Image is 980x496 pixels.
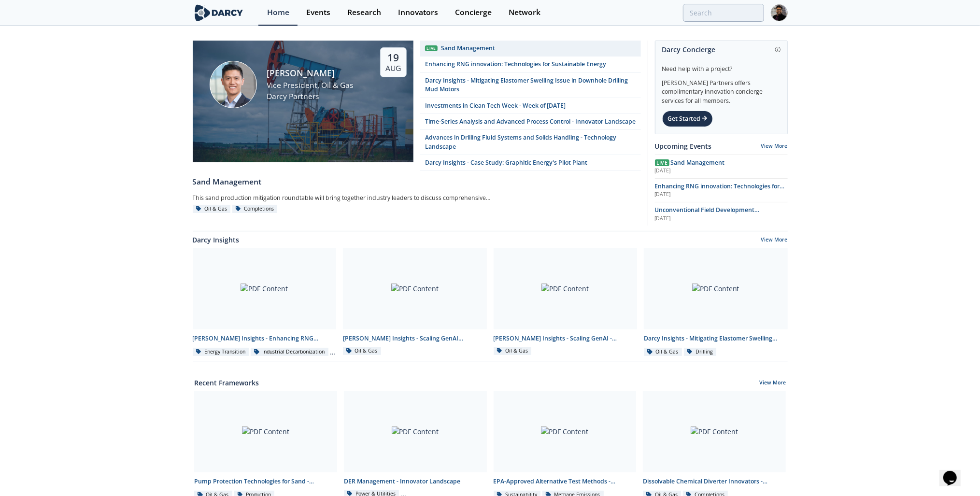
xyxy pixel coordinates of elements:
div: [DATE] [655,215,788,223]
div: Darcy Partners [267,91,354,102]
span: Live [655,159,669,166]
a: Darcy Insights - Mitigating Elastomer Swelling Issue in Downhole Drilling Mud Motors [420,73,641,98]
div: Sand Management [193,176,641,188]
img: logo-wide.svg [193,4,245,21]
div: [PERSON_NAME] [267,67,354,79]
a: View More [761,236,788,245]
div: Energy Transition [193,348,249,356]
a: PDF Content [PERSON_NAME] Insights - Scaling GenAI - Innovator Spotlights Oil & Gas [490,248,641,357]
a: Unconventional Field Development Optimization through Geochemical Fingerprinting Technology [DATE] [655,206,788,222]
div: Darcy Insights - Mitigating Elastomer Swelling Issue in Downhole Drilling Mud Motors [644,334,788,343]
div: Industrial Decarbonization [251,348,328,356]
a: Sand Management [193,171,641,187]
a: PDF Content Darcy Insights - Mitigating Elastomer Swelling Issue in Downhole Drilling Mud Motors ... [640,248,791,357]
a: Recent Frameworks [194,378,259,388]
div: Sand Management [441,44,495,53]
span: Sand Management [671,158,725,167]
img: Profile [771,4,788,21]
div: [PERSON_NAME] Insights - Scaling GenAI - Innovator Spotlights [494,334,638,343]
div: Research [347,9,381,16]
div: DER Management - Innovator Landscape [344,477,487,486]
div: Oil & Gas [644,348,682,356]
img: information.svg [775,47,781,52]
div: Vice President, Oil & Gas [267,80,354,91]
input: Advanced Search [683,4,764,22]
a: Ron Sasaki [PERSON_NAME] Vice President, Oil & Gas Darcy Partners 19 Aug [193,41,413,171]
div: Oil & Gas [193,205,231,213]
a: View More [759,379,786,388]
iframe: chat widget [939,457,970,486]
div: Get Started [662,111,713,127]
div: [DATE] [655,167,788,175]
span: Unconventional Field Development Optimization through Geochemical Fingerprinting Technology [655,206,760,232]
div: [PERSON_NAME] Insights - Enhancing RNG innovation [193,334,337,343]
div: Darcy Concierge [662,41,781,58]
div: Live [425,45,438,52]
div: [PERSON_NAME] Insights - Scaling GenAI Roundtable [343,334,487,343]
div: Concierge [455,9,492,16]
div: Innovators [398,9,438,16]
a: Upcoming Events [655,141,712,151]
div: Dissolvable Chemical Diverter Innovators - Innovator Landscape [643,477,786,486]
div: Need help with a project? [662,58,781,73]
a: Enhancing RNG innovation: Technologies for Sustainable Energy [420,57,641,72]
div: Pump Protection Technologies for Sand - Innovator Shortlist [194,477,337,486]
div: [DATE] [655,191,788,198]
a: Enhancing RNG innovation: Technologies for Sustainable Energy [DATE] [655,182,788,198]
a: Advances in Drilling Fluid Systems and Solids Handling - Technology Landscape [420,130,641,155]
a: Darcy Insights [193,235,240,245]
div: This sand production mitigation roundtable will bring together industry leaders to discuss compre... [193,191,517,205]
div: Oil & Gas [343,347,381,355]
a: Investments in Clean Tech Week - Week of [DATE] [420,98,641,114]
a: Darcy Insights - Case Study: Graphitic Energy's Pilot Plant [420,155,641,171]
div: Oil & Gas [494,347,532,355]
div: Home [267,9,289,16]
div: Enhancing RNG innovation: Technologies for Sustainable Energy [425,60,606,69]
div: EPA-Approved Alternative Test Methods - Innovator Comparison [494,477,637,486]
div: Completions [232,205,278,213]
div: Drilling [684,348,717,356]
div: [PERSON_NAME] Partners offers complimentary innovation concierge services for all members. [662,73,781,105]
a: Time-Series Analysis and Advanced Process Control - Innovator Landscape [420,114,641,130]
div: 19 [385,51,401,64]
div: Network [509,9,540,16]
a: View More [761,142,788,149]
img: Ron Sasaki [210,61,257,108]
a: PDF Content [PERSON_NAME] Insights - Enhancing RNG innovation Energy Transition Industrial Decarb... [189,248,340,357]
div: Events [306,9,330,16]
div: Aug [385,64,401,73]
a: PDF Content [PERSON_NAME] Insights - Scaling GenAI Roundtable Oil & Gas [340,248,490,357]
a: Live Sand Management [420,41,641,57]
span: Enhancing RNG innovation: Technologies for Sustainable Energy [655,182,785,199]
a: Live Sand Management [DATE] [655,158,788,175]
